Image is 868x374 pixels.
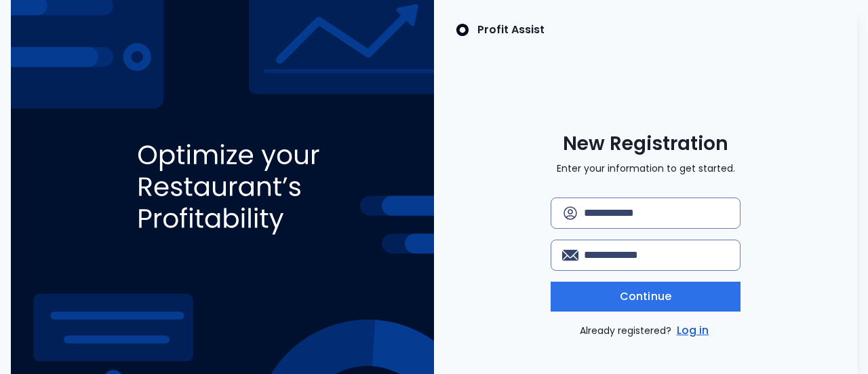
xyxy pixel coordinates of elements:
[477,22,545,38] p: Profit Assist
[674,322,712,339] a: Log in
[557,162,735,176] p: Enter your information to get started.
[620,288,671,305] span: Continue
[563,132,728,156] span: New Registration
[551,282,741,312] button: Continue
[580,322,712,339] p: Already registered?
[456,22,469,38] img: SpotOn Logo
